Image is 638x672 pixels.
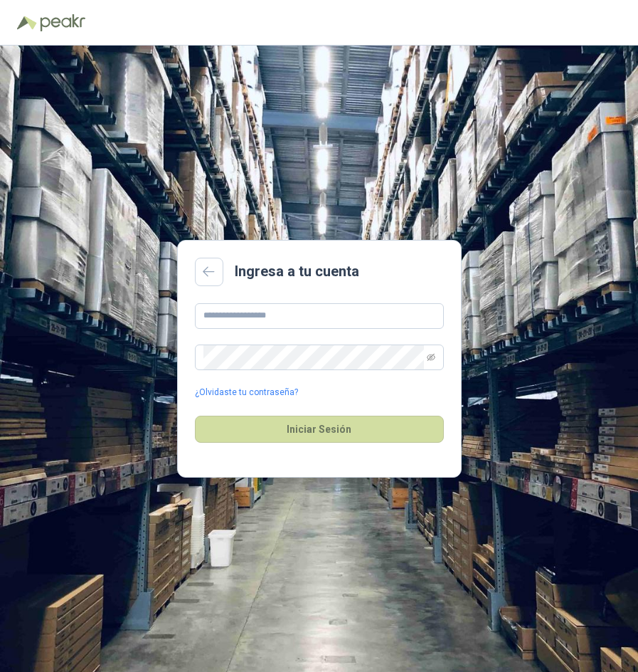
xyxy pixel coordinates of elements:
[40,14,85,31] img: Peakr
[427,353,435,362] span: eye-invisible
[17,16,37,30] img: Logo
[195,386,298,399] a: ¿Olvidaste tu contraseña?
[235,261,359,283] h2: Ingresa a tu cuenta
[195,416,444,443] button: Iniciar Sesión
